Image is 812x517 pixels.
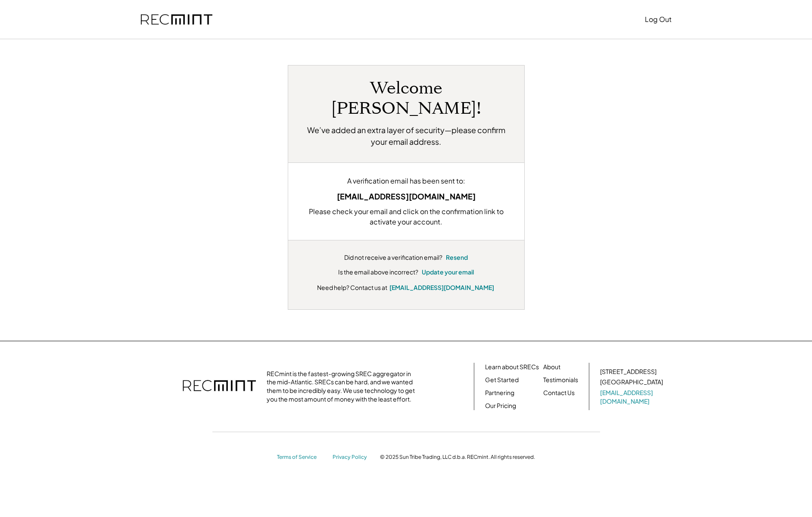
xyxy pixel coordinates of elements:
a: Testimonials [543,376,578,384]
div: Did not receive a verification email? [344,253,442,262]
h1: Welcome [PERSON_NAME]! [301,78,511,119]
button: Resend [446,253,468,262]
a: Get Started [485,376,519,384]
button: Log Out [645,11,672,28]
a: Learn about SRECs [485,363,539,371]
h2: We’ve added an extra layer of security—please confirm your email address. [301,124,511,147]
a: Terms of Service [277,454,324,461]
div: Is the email above incorrect? [338,268,418,277]
a: Privacy Policy [333,454,371,461]
a: Contact Us [543,389,575,397]
div: Please check your email and click on the confirmation link to activate your account. [301,206,511,227]
a: Partnering [485,389,514,397]
div: [STREET_ADDRESS] [600,368,656,376]
div: Need help? Contact us at [317,283,387,292]
div: © 2025 Sun Tribe Trading, LLC d.b.a. RECmint. All rights reserved. [380,454,535,461]
div: [EMAIL_ADDRESS][DOMAIN_NAME] [301,190,511,202]
a: About [543,363,560,371]
button: Update your email [422,268,474,277]
div: [GEOGRAPHIC_DATA] [600,378,663,386]
a: Our Pricing [485,402,516,410]
img: recmint-logotype%403x.png [141,14,212,25]
div: A verification email has been sent to: [301,176,511,186]
a: [EMAIL_ADDRESS][DOMAIN_NAME] [389,283,494,291]
a: [EMAIL_ADDRESS][DOMAIN_NAME] [600,389,665,405]
img: recmint-logotype%403x.png [183,371,256,402]
div: RECmint is the fastest-growing SREC aggregator in the mid-Atlantic. SRECs can be hard, and we wan... [267,370,420,403]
